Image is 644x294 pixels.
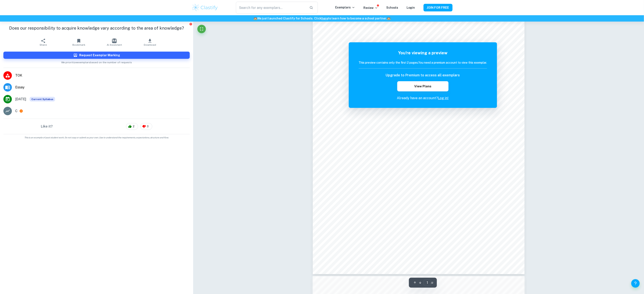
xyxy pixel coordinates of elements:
a: Schools [386,6,398,9]
div: 0 [140,123,152,130]
h6: Like it? [41,124,53,129]
div: 2 [126,123,138,130]
span: 🏫 [387,17,391,20]
span: We prioritize exemplars based on the number of requests [61,59,132,64]
img: Clastify logo [192,3,219,12]
button: AI Assistant [97,36,132,48]
span: Share [40,43,47,46]
span: Bookmark [72,43,85,46]
h6: This preview contains only the first 2 pages. You need a premium account to view this exemplar. [359,60,487,65]
span: Current Syllabus [30,97,55,102]
button: Download [132,36,168,48]
span: TOK [15,73,190,78]
h1: Does our responsibility to acquire knowledge vary according to the area of knowledge? [3,25,190,31]
div: This exemplar is based on the current syllabus. Feel free to refer to it for inspiration/ideas wh... [30,97,55,102]
h6: Upgrade to Premium to access all exemplars [386,73,460,78]
span: [DATE] [15,97,26,102]
button: Help and Feedback [631,279,640,288]
a: Log in! [438,96,449,100]
span: This is an example of past student work. Do not copy or submit as your own. Use to understand the... [2,136,191,139]
button: Share [25,36,61,48]
span: 🏫 [253,17,257,20]
span: Essay [15,85,190,90]
span: AI Assistant [107,43,122,46]
span: 2 [130,124,137,129]
a: Login [407,6,415,9]
a: here [321,17,328,20]
p: Review [364,5,378,10]
span: 0 [145,124,151,129]
span: Download [144,43,156,46]
button: View Plans [397,81,449,91]
span: / 2 [431,281,433,285]
h5: You're viewing a preview [359,50,487,56]
h6: We just launched Clastify for Schools. Click to learn how to become a school partner. [1,16,643,21]
button: JOIN FOR FREE [424,4,453,11]
button: Request Exemplar Marking [3,52,190,59]
img: AI Assistant [112,38,117,43]
p: Already have an account? [359,96,487,101]
p: C [15,109,18,114]
button: Bookmark [61,36,97,48]
button: Report issue [189,22,192,26]
h6: Request Exemplar Marking [79,53,120,58]
p: Exemplars [335,5,355,10]
input: Search for any exemplars... [236,2,306,14]
button: Fullscreen [197,25,206,33]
